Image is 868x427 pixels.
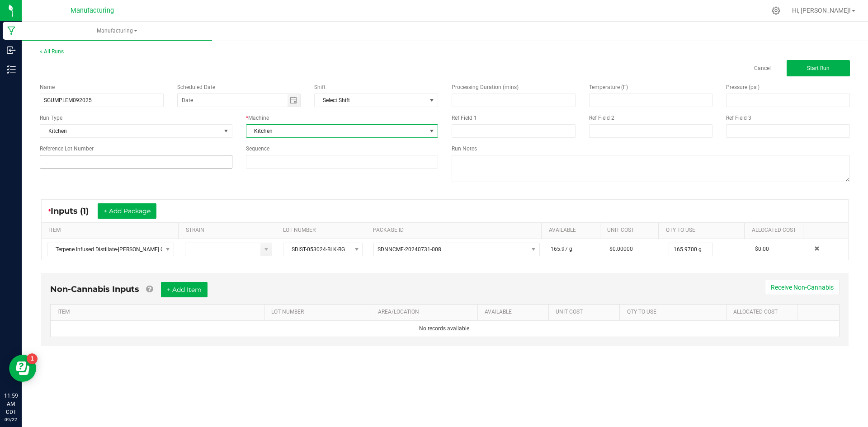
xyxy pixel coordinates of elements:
[51,206,98,216] span: Inputs (1)
[607,227,655,234] a: Unit CostSortable
[373,227,538,234] a: PACKAGE IDSortable
[50,284,139,294] span: Non-Cannabis Inputs
[726,115,751,121] span: Ref Field 3
[452,115,477,121] span: Ref Field 1
[752,227,800,234] a: Allocated CostSortable
[40,125,221,137] span: Kitchen
[7,65,16,74] inline-svg: Inventory
[71,7,114,14] span: Manufacturing
[810,227,839,234] a: Sortable
[161,282,208,297] button: + Add Item
[452,84,519,90] span: Processing Duration (mins)
[51,321,839,337] td: No records available.
[805,309,830,316] a: Sortable
[146,284,153,294] a: Add Non-Cannabis items that were also consumed in the run (e.g. gloves and packaging); Also add N...
[609,246,633,252] span: $0.00000
[248,115,269,121] span: Machine
[765,280,840,295] button: Receive Non-Cannabis
[178,94,288,107] input: Date
[40,114,62,122] span: Run Type
[246,125,427,137] span: Kitchen
[40,84,55,90] span: Name
[22,22,212,41] a: Manufacturing
[807,65,830,71] span: Start Run
[755,246,769,252] span: $0.00
[627,309,723,316] a: QTY TO USESortable
[283,227,362,234] a: LOT NUMBERSortable
[271,309,367,316] a: LOT NUMBERSortable
[549,227,597,234] a: AVAILABLESortable
[792,7,851,14] span: Hi, [PERSON_NAME]!
[377,246,441,253] span: SDNNCMF-20240731-008
[770,6,782,15] div: Manage settings
[452,145,477,152] span: Run Notes
[314,84,325,90] span: Shift
[569,246,572,252] span: g
[246,145,269,152] span: Sequence
[47,243,174,256] span: NO DATA FOUND
[288,94,301,107] span: Toggle calendar
[283,243,351,256] span: SDIST-053024-BLK-BG
[315,94,426,107] span: Select Shift
[485,309,545,316] a: AVAILABLESortable
[589,115,614,121] span: Ref Field 2
[98,203,156,219] button: + Add Package
[726,84,759,90] span: Pressure (psi)
[27,353,38,364] iframe: Resource center unread badge
[9,355,36,382] iframe: Resource center
[787,60,850,76] button: Start Run
[7,26,16,35] inline-svg: Manufacturing
[314,94,438,107] span: NO DATA FOUND
[378,309,474,316] a: AREA/LOCATIONSortable
[47,243,162,256] span: Terpene Infused Distillate-[PERSON_NAME] Gelato-Bulk
[754,65,771,72] a: Cancel
[7,46,16,55] inline-svg: Inbound
[733,309,794,316] a: Allocated CostSortable
[40,48,64,55] a: < All Runs
[57,309,260,316] a: ITEMSortable
[556,309,616,316] a: Unit CostSortable
[48,227,175,234] a: ITEMSortable
[551,246,568,252] span: 165.97
[589,84,628,90] span: Temperature (F)
[186,227,273,234] a: STRAINSortable
[4,416,18,423] p: 09/22
[40,145,94,152] span: Reference Lot Number
[666,227,741,234] a: QTY TO USESortable
[4,392,18,416] p: 11:59 AM CDT
[177,84,215,90] span: Scheduled Date
[22,27,212,35] span: Manufacturing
